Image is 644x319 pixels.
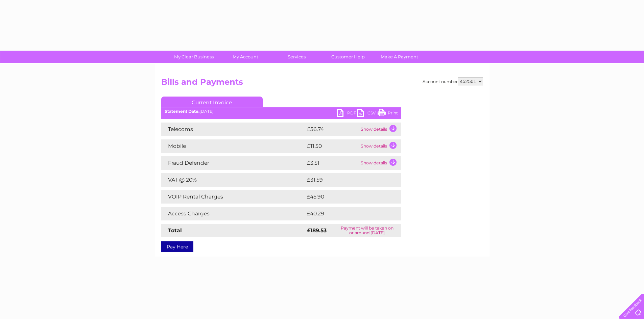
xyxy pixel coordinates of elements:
div: Account number [423,77,483,85]
strong: £189.53 [307,227,327,234]
a: Customer Help [320,51,376,63]
td: VOIP Rental Charges [161,190,305,204]
td: £11.50 [305,139,359,153]
a: Current Invoice [161,97,263,107]
strong: Total [168,227,182,234]
div: [DATE] [161,109,401,114]
td: £31.59 [305,173,387,187]
td: £40.29 [305,207,388,220]
td: Show details [359,139,401,153]
a: Services [269,51,325,63]
a: CSV [357,109,378,119]
a: Print [378,109,398,119]
a: PDF [337,109,357,119]
td: £45.90 [305,190,388,204]
h2: Bills and Payments [161,77,483,90]
td: £3.51 [305,156,359,170]
a: Make A Payment [372,51,427,63]
td: Mobile [161,139,305,153]
td: £56.74 [305,123,359,136]
td: VAT @ 20% [161,173,305,187]
td: Telecoms [161,123,305,136]
td: Access Charges [161,207,305,220]
b: Statement Date: [165,109,199,114]
td: Payment will be taken on or around [DATE] [333,224,401,237]
td: Fraud Defender [161,156,305,170]
a: Pay Here [161,241,193,252]
a: My Clear Business [166,51,222,63]
a: My Account [217,51,273,63]
td: Show details [359,123,401,136]
td: Show details [359,156,401,170]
